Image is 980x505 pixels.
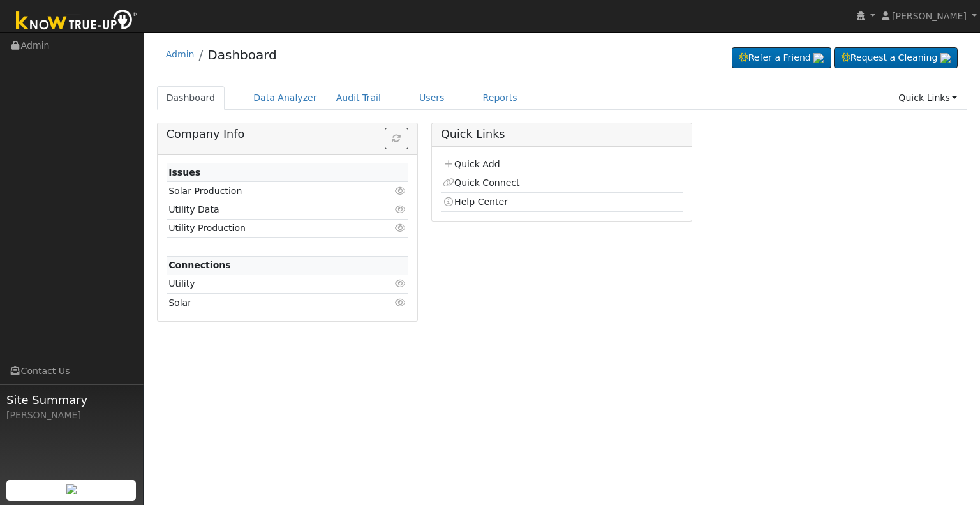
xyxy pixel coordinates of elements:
td: Utility Production [167,219,369,237]
img: retrieve [813,53,824,63]
a: Quick Links [889,86,967,110]
a: Quick Connect [443,177,519,188]
strong: Connections [168,260,231,270]
i: Click to view [395,205,406,214]
a: Dashboard [157,86,225,110]
i: Click to view [395,279,406,288]
a: Refer a Friend [732,47,831,69]
h5: Company Info [167,128,408,141]
img: retrieve [940,53,951,63]
a: Help Center [443,197,508,207]
span: [PERSON_NAME] [892,11,967,21]
a: Request a Cleaning [834,47,958,69]
a: Admin [166,49,195,59]
span: Site Summary [6,391,137,409]
img: retrieve [66,484,77,494]
a: Dashboard [207,47,277,63]
td: Utility [167,275,369,293]
i: Click to view [395,223,406,232]
h5: Quick Links [441,128,683,141]
strong: Issues [168,167,200,177]
td: Solar [167,294,369,312]
img: Know True-Up [10,7,144,36]
a: Data Analyzer [244,86,327,110]
td: Solar Production [167,182,369,200]
td: Utility Data [167,200,369,219]
div: [PERSON_NAME] [6,409,137,422]
a: Reports [473,86,527,110]
i: Click to view [395,298,406,307]
a: Users [410,86,454,110]
a: Audit Trail [327,86,390,110]
a: Quick Add [443,159,500,169]
i: Click to view [395,186,406,195]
